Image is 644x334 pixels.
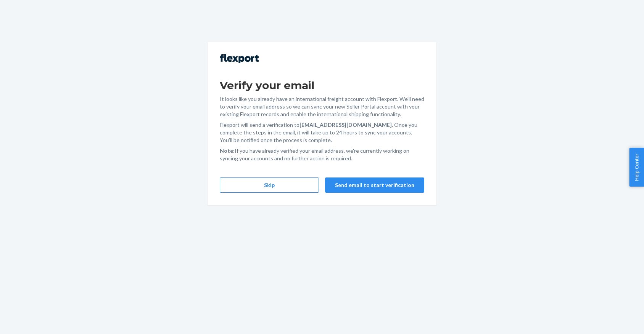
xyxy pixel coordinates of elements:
p: If you have already verified your email address, we're currently working on syncing your accounts... [220,147,424,162]
button: Skip [220,177,319,193]
h1: Verify your email [220,78,424,92]
strong: [EMAIL_ADDRESS][DOMAIN_NAME] [299,121,392,128]
p: Flexport will send a verification to . Once you complete the steps in the email, it will take up ... [220,121,424,144]
button: Send email to start verification [325,177,424,193]
img: Flexport logo [220,54,259,63]
strong: Note: [220,147,235,154]
button: Help Center [629,148,644,187]
p: It looks like you already have an international freight account with Flexport. We'll need to veri... [220,95,424,118]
